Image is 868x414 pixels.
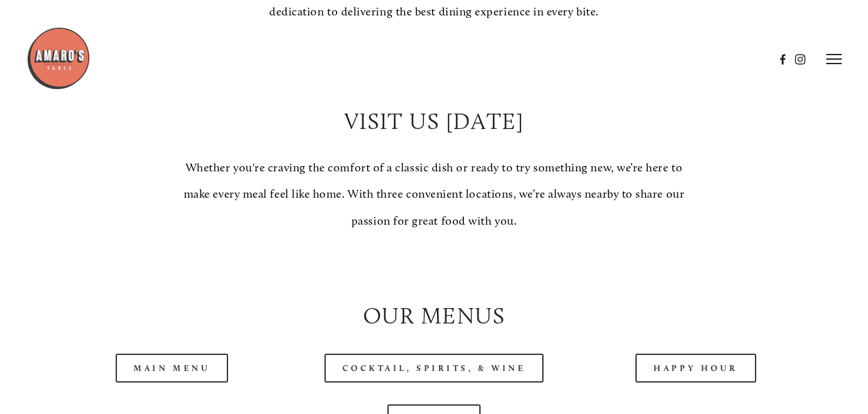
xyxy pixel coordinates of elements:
[52,300,816,332] h2: Our Menus
[183,105,685,137] h2: Visit Us [DATE]
[635,354,756,383] a: Happy Hour
[26,26,91,91] img: Amaro's Table
[183,155,685,234] p: Whether you're craving the comfort of a classic dish or ready to try something new, we’re here to...
[324,354,544,383] a: Cocktail, Spirits, & Wine
[116,354,228,383] a: Main Menu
